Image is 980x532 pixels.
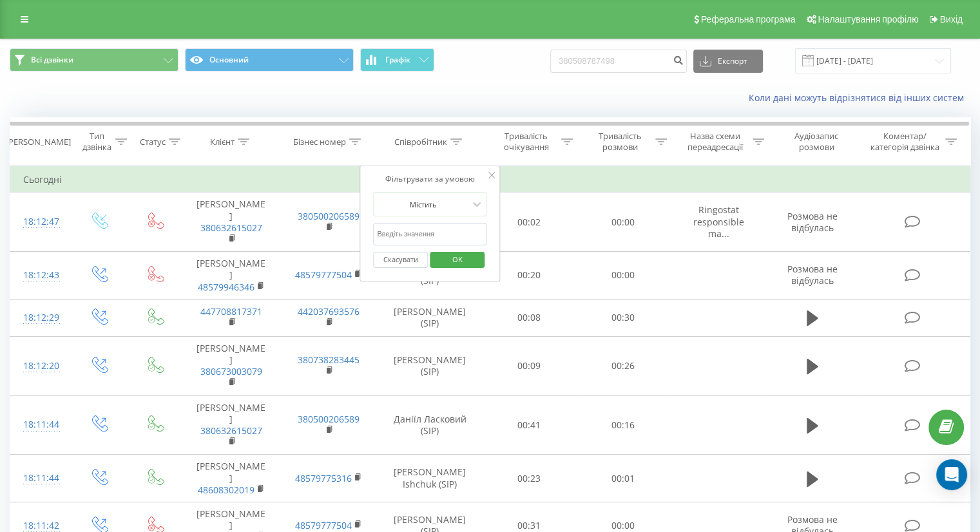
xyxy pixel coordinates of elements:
[198,484,255,496] a: 48608302019
[210,137,235,147] div: Клієнт
[439,249,476,269] span: OK
[182,252,280,299] td: [PERSON_NAME]
[182,336,280,395] td: [PERSON_NAME]
[867,131,942,153] div: Коментар/категорія дзвінка
[23,305,57,330] div: 18:12:29
[295,519,352,531] a: 48579777504
[140,137,166,147] div: Статус
[682,131,749,153] div: Назва схеми переадресації
[378,336,483,395] td: [PERSON_NAME] (SIP)
[298,210,360,222] a: 380500206589
[298,305,360,318] a: 442037693576
[10,48,178,71] button: Всі дзвінки
[200,222,262,234] a: 380632615027
[185,48,354,71] button: Основний
[23,354,57,379] div: 18:12:20
[576,252,669,299] td: 00:00
[494,131,559,153] div: Тривалість очікування
[576,336,669,395] td: 00:26
[483,336,576,395] td: 00:09
[693,204,744,239] span: Ringostat responsible ma...
[182,193,280,252] td: [PERSON_NAME]
[295,472,352,484] a: 48579775316
[394,137,447,147] div: Співробітник
[588,131,652,153] div: Тривалість розмови
[483,299,576,336] td: 00:08
[298,354,360,366] a: 380738283445
[182,395,280,455] td: [PERSON_NAME]
[6,137,71,147] div: [PERSON_NAME]
[81,131,111,153] div: Тип дзвінка
[483,455,576,502] td: 00:23
[779,131,854,153] div: Аудіозапис розмови
[200,365,262,377] a: 380673003079
[378,299,483,336] td: [PERSON_NAME] (SIP)
[483,395,576,455] td: 00:41
[23,263,57,288] div: 18:12:43
[576,395,669,455] td: 00:16
[31,55,73,65] span: Всі дзвінки
[373,252,428,268] button: Скасувати
[10,167,970,193] td: Сьогодні
[693,50,763,73] button: Експорт
[483,252,576,299] td: 00:20
[576,193,669,252] td: 00:00
[818,14,918,24] span: Налаштування профілю
[200,305,262,318] a: 447708817371
[373,173,486,185] div: Фільтрувати за умовою
[576,299,669,336] td: 00:30
[23,466,57,491] div: 18:11:44
[373,223,486,245] input: Введіть значення
[295,269,352,281] a: 48579777504
[749,91,970,104] a: Коли дані можуть відрізнятися вiд інших систем
[550,50,687,73] input: Пошук за номером
[378,455,483,502] td: [PERSON_NAME] Ishchuk (SIP)
[787,210,838,234] span: Розмова не відбулась
[378,395,483,455] td: Даніїл Ласковий (SIP)
[23,412,57,437] div: 18:11:44
[385,55,410,64] span: Графік
[360,48,434,71] button: Графік
[293,137,346,147] div: Бізнес номер
[198,281,255,293] a: 48579946346
[936,459,967,490] div: Open Intercom Messenger
[182,455,280,502] td: [PERSON_NAME]
[483,193,576,252] td: 00:02
[701,14,796,24] span: Реферальна програма
[298,413,360,425] a: 380500206589
[940,14,963,24] span: Вихід
[200,424,262,437] a: 380632615027
[23,209,57,234] div: 18:12:47
[430,252,485,268] button: OK
[576,455,669,502] td: 00:01
[787,263,838,287] span: Розмова не відбулась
